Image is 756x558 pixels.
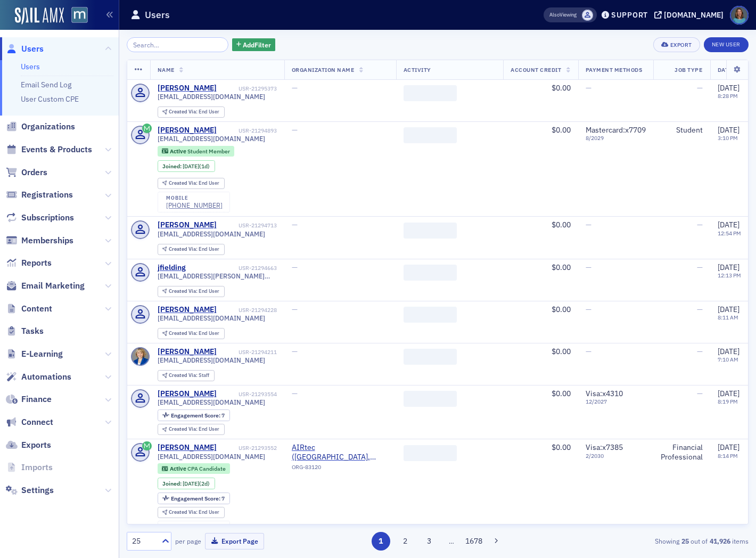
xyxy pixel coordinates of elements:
[718,134,738,142] time: 3:10 PM
[169,372,199,379] span: Created Via :
[552,125,571,135] span: $0.00
[697,389,703,398] span: —
[175,536,201,546] label: per page
[158,263,186,273] div: jfielding
[697,347,703,356] span: —
[6,121,75,133] a: Organizations
[718,389,739,398] span: [DATE]
[661,126,703,135] div: Student
[6,280,85,292] a: Email Marketing
[132,536,155,547] div: 25
[292,83,298,93] span: —
[653,37,700,52] button: Export
[218,391,277,398] div: USR-21293554
[169,109,219,115] div: End User
[552,220,571,229] span: $0.00
[183,162,199,170] span: [DATE]
[21,416,53,428] span: Connect
[404,223,457,239] span: ‌
[404,127,457,143] span: ‌
[162,147,229,154] a: Active Student Member
[21,393,52,405] span: Finance
[158,463,231,474] div: Active: Active: CPA Candidate
[15,7,64,24] a: SailAMX
[697,305,703,314] span: —
[169,425,199,432] span: Created Via :
[158,443,217,453] a: [PERSON_NAME]
[21,235,73,247] span: Memberships
[292,305,298,314] span: —
[586,442,623,452] span: Visa : x7385
[21,462,53,473] span: Imports
[158,493,230,504] div: Engagement Score: 7
[6,416,53,428] a: Connect
[158,220,217,230] a: [PERSON_NAME]
[611,10,648,20] div: Support
[218,222,277,229] div: USR-21294713
[21,257,52,269] span: Reports
[158,453,265,461] span: [EMAIL_ADDRESS][DOMAIN_NAME]
[187,465,226,472] span: CPA Candidate
[552,83,571,93] span: $0.00
[549,11,560,18] div: Also
[730,6,749,24] span: Profile
[679,536,691,546] strong: 25
[6,43,44,55] a: Users
[158,126,217,135] a: [PERSON_NAME]
[718,452,738,459] time: 8:14 PM
[697,83,703,93] span: —
[552,347,571,356] span: $0.00
[158,106,225,118] div: Created Via: End User
[718,229,741,237] time: 12:54 PM
[718,272,741,279] time: 12:13 PM
[552,389,571,398] span: $0.00
[718,125,739,135] span: [DATE]
[718,398,738,405] time: 8:19 PM
[21,325,44,337] span: Tasks
[6,144,92,155] a: Events & Products
[166,195,223,201] div: mobile
[718,314,738,321] time: 8:11 AM
[169,426,219,432] div: End User
[169,510,219,515] div: End User
[292,66,355,73] span: Organization Name
[158,135,265,143] span: [EMAIL_ADDRESS][DOMAIN_NAME]
[292,443,389,462] a: AIRtec ([GEOGRAPHIC_DATA], [GEOGRAPHIC_DATA])
[670,42,692,48] div: Export
[21,43,44,55] span: Users
[171,412,221,419] span: Engagement Score :
[404,307,457,323] span: ‌
[704,37,749,52] a: New User
[162,163,183,170] span: Joined :
[171,496,225,502] div: 7
[158,84,217,93] a: [PERSON_NAME]
[372,532,390,551] button: 1
[158,478,215,489] div: Joined: 2025-09-02 00:00:00
[170,465,187,472] span: Active
[158,398,265,406] span: [EMAIL_ADDRESS][DOMAIN_NAME]
[171,413,225,418] div: 7
[21,80,71,89] a: Email Send Log
[582,10,593,21] span: Justin Chase
[158,230,265,238] span: [EMAIL_ADDRESS][DOMAIN_NAME]
[169,180,219,186] div: End User
[158,178,225,189] div: Created Via: End User
[549,536,749,546] div: Showing out of items
[718,347,739,356] span: [DATE]
[21,94,79,104] a: User Custom CPE
[6,371,71,383] a: Automations
[292,125,298,135] span: —
[158,347,217,357] a: [PERSON_NAME]
[6,303,52,315] a: Content
[6,235,73,247] a: Memberships
[158,93,265,101] span: [EMAIL_ADDRESS][DOMAIN_NAME]
[396,532,414,551] button: 2
[158,305,217,315] a: [PERSON_NAME]
[169,330,199,337] span: Created Via :
[292,389,298,398] span: —
[552,305,571,314] span: $0.00
[718,92,738,100] time: 8:28 PM
[158,507,225,518] div: Created Via: End User
[169,288,199,294] span: Created Via :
